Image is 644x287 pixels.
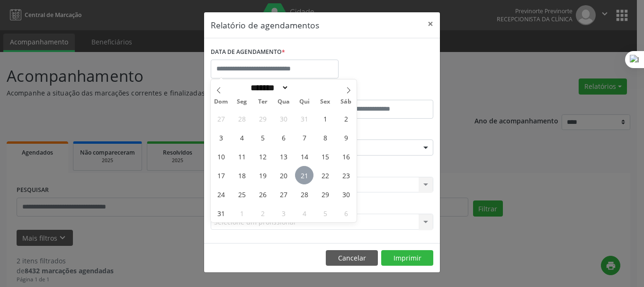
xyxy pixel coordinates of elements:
[233,166,251,184] span: Agosto 18, 2025
[316,147,334,165] span: Agosto 15, 2025
[316,204,334,222] span: Setembro 5, 2025
[253,185,272,203] span: Agosto 26, 2025
[252,99,273,105] span: Ter
[212,166,230,184] span: Agosto 17, 2025
[326,250,378,266] button: Cancelar
[295,204,313,222] span: Setembro 4, 2025
[337,147,355,165] span: Agosto 16, 2025
[337,109,355,128] span: Agosto 2, 2025
[211,19,319,31] h5: Relatório de agendamentos
[233,204,251,222] span: Setembro 1, 2025
[324,85,433,100] label: ATÉ
[253,109,272,128] span: Julho 29, 2025
[315,99,336,105] span: Sex
[337,185,355,203] span: Agosto 30, 2025
[294,99,315,105] span: Qui
[212,109,230,128] span: Julho 27, 2025
[253,204,272,222] span: Setembro 2, 2025
[274,166,293,184] span: Agosto 20, 2025
[253,166,272,184] span: Agosto 19, 2025
[212,128,230,147] span: Agosto 3, 2025
[295,109,313,128] span: Julho 31, 2025
[212,185,230,203] span: Agosto 24, 2025
[337,128,355,147] span: Agosto 9, 2025
[316,185,334,203] span: Agosto 29, 2025
[212,147,230,165] span: Agosto 10, 2025
[295,128,313,147] span: Agosto 7, 2025
[295,166,313,184] span: Agosto 21, 2025
[337,166,355,184] span: Agosto 23, 2025
[233,109,251,128] span: Julho 28, 2025
[233,128,251,147] span: Agosto 4, 2025
[274,128,293,147] span: Agosto 6, 2025
[233,147,251,165] span: Agosto 11, 2025
[316,128,334,147] span: Agosto 8, 2025
[232,99,252,105] span: Seg
[274,185,293,203] span: Agosto 27, 2025
[274,204,293,222] span: Setembro 3, 2025
[295,185,313,203] span: Agosto 28, 2025
[273,99,294,105] span: Qua
[421,12,440,35] button: Close
[316,166,334,184] span: Agosto 22, 2025
[337,204,355,222] span: Setembro 6, 2025
[253,128,272,147] span: Agosto 5, 2025
[233,185,251,203] span: Agosto 25, 2025
[336,99,357,105] span: Sáb
[253,147,272,165] span: Agosto 12, 2025
[247,83,289,93] select: Month
[211,45,285,60] label: DATA DE AGENDAMENTO
[274,147,293,165] span: Agosto 13, 2025
[381,250,433,266] button: Imprimir
[211,99,232,105] span: Dom
[316,109,334,128] span: Agosto 1, 2025
[212,204,230,222] span: Agosto 31, 2025
[289,83,320,93] input: Year
[295,147,313,165] span: Agosto 14, 2025
[274,109,293,128] span: Julho 30, 2025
